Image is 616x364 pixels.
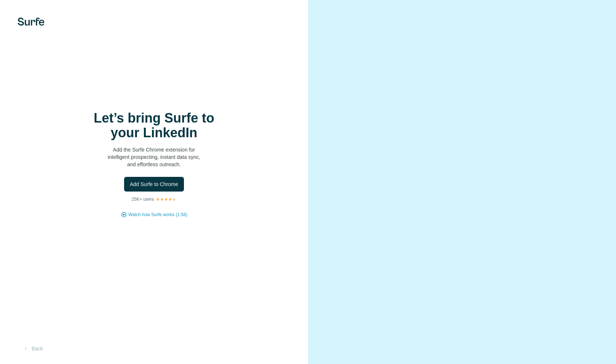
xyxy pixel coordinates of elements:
h1: Let’s bring Surfe to your LinkedIn [81,111,228,140]
button: Add Surfe to Chrome [124,177,184,192]
button: Back [18,342,48,355]
p: 25K+ users [131,196,154,203]
img: Rating Stars [156,197,177,201]
img: Surfe's logo [18,18,44,26]
p: Add the Surfe Chrome extension for intelligent prospecting, instant data sync, and effortless out... [81,146,228,168]
button: Watch how Surfe works (1:58) [128,211,187,218]
span: Add Surfe to Chrome [130,181,178,188]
